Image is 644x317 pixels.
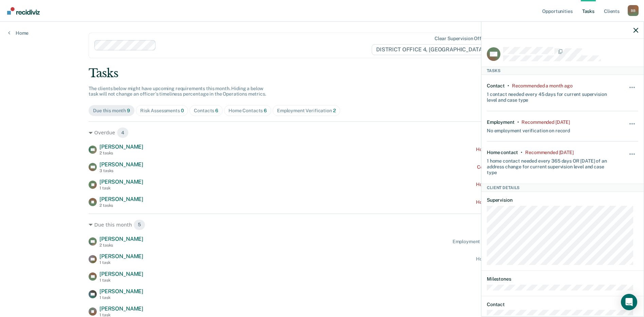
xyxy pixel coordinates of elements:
div: Client Details [481,184,644,192]
img: Recidiviz [7,7,40,15]
div: 3 tasks [99,168,143,173]
dt: Milestones [487,276,638,282]
button: Profile dropdown button [628,5,639,16]
div: Contact recommended a month ago [477,164,555,170]
div: • [508,83,509,89]
span: [PERSON_NAME] [99,196,143,202]
div: 1 task [99,278,143,283]
span: 4 [117,127,129,138]
dt: Supervision [487,197,638,203]
div: Home contact recommended [DATE] [476,182,555,187]
div: 1 task [99,295,143,300]
div: Recommended 17 days ago [525,150,573,155]
div: 1 contact needed every 45 days for current supervision level and case type [487,89,613,103]
span: [PERSON_NAME] [99,253,143,260]
span: [PERSON_NAME] [99,144,143,150]
span: [PERSON_NAME] [99,179,143,185]
span: [PERSON_NAME] [99,305,143,312]
div: B B [628,5,639,16]
div: Tasks [481,67,644,75]
div: • [521,150,522,155]
div: 2 tasks [99,203,143,208]
span: 0 [181,108,184,113]
div: Employment Verification recommended [DATE] [453,239,555,245]
div: Home contact recommended [DATE] [476,147,555,152]
div: Recommended a month ago [512,83,573,89]
div: Due this month [93,108,130,114]
span: 9 [127,108,130,113]
div: 2 tasks [99,151,143,155]
div: 2 tasks [99,243,143,248]
span: The clients below might have upcoming requirements this month. Hiding a below task will not chang... [89,86,266,97]
div: Open Intercom Messenger [621,294,637,310]
div: No employment verification on record [487,125,570,134]
div: Clear supervision officers [435,36,492,41]
div: Contact [487,83,505,89]
div: Home contact [487,150,518,155]
div: Home contact recommended [DATE] [476,199,555,205]
div: Tasks [89,66,555,80]
div: Recommended 17 days ago [521,119,570,125]
div: Overdue [89,127,555,138]
div: Home Contacts [228,108,267,114]
div: Due this month [89,219,555,230]
div: Risk Assessments [140,108,184,114]
span: 6 [215,108,218,113]
div: • [517,119,519,125]
a: Home [8,30,29,36]
span: [PERSON_NAME] [99,288,143,295]
div: Employment Verification [277,108,336,114]
span: DISTRICT OFFICE 4, [GEOGRAPHIC_DATA] [372,44,494,55]
dt: Contact [487,302,638,307]
div: Employment [487,119,515,125]
div: Contacts [194,108,218,114]
span: [PERSON_NAME] [99,271,143,277]
span: [PERSON_NAME] [99,236,143,242]
span: [PERSON_NAME] [99,161,143,168]
div: 1 home contact needed every 365 days OR [DATE] of an address change for current supervision level... [487,155,613,175]
span: 6 [264,108,267,113]
div: 1 task [99,186,143,190]
div: 1 task [99,260,143,265]
span: 2 [333,108,336,113]
div: Home contact recommended [DATE] [476,256,555,262]
span: 5 [133,219,145,230]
